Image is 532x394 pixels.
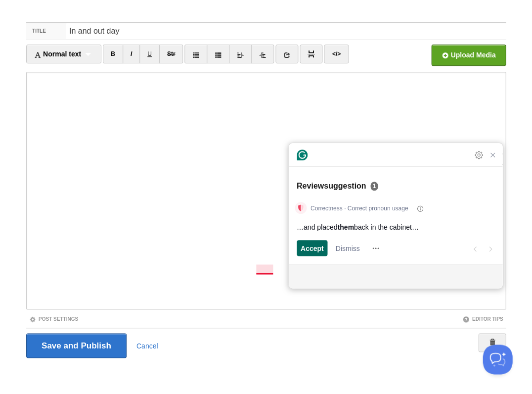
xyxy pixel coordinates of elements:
del: Str [167,50,176,57]
label: Title [26,23,66,39]
a: Editor Tips [462,316,503,321]
a: Str [159,45,183,63]
a: </> [324,45,348,63]
iframe: Help Scout Beacon - Open [483,345,512,374]
img: pagebreak-icon.png [308,50,314,57]
a: U [139,45,160,63]
a: Cancel [136,342,158,349]
a: I [123,45,140,63]
a: B [103,45,123,63]
a: Post Settings [29,316,78,321]
span: Normal text [34,50,81,58]
input: Save and Publish [26,333,127,358]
